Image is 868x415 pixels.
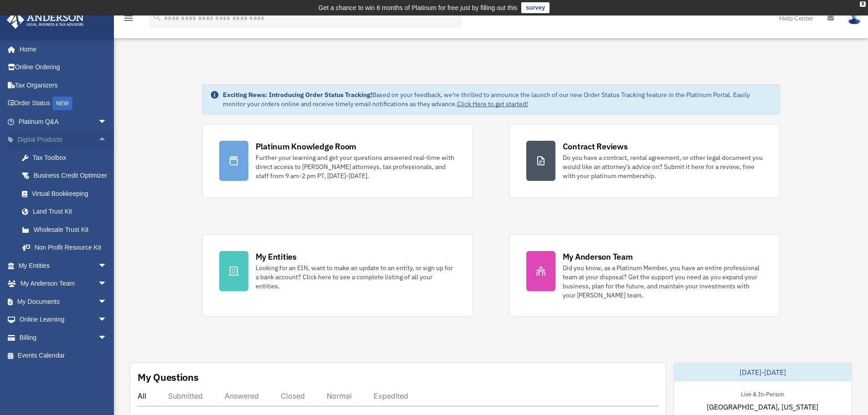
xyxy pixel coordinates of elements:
span: [GEOGRAPHIC_DATA], [US_STATE] [707,401,818,412]
div: Closed [281,391,305,400]
a: Click Here to get started! [457,100,528,108]
div: Virtual Bookkeeping [32,188,109,200]
strong: Exciting News: Introducing Order Status Tracking! [223,91,372,99]
a: My Entitiesarrow_drop_down [6,256,121,275]
div: Submitted [168,391,203,400]
a: Non Profit Resource Kit [13,239,121,257]
div: Wholesale Trust Kit [32,224,109,236]
a: Billingarrow_drop_down [6,328,121,347]
i: menu [123,13,134,24]
a: Tax Toolbox [13,149,121,167]
a: menu [123,16,134,24]
span: arrow_drop_down [98,256,116,275]
div: My Entities [256,251,297,262]
a: Land Trust Kit [13,203,121,221]
div: Do you have a contract, rental agreement, or other legal document you would like an attorney's ad... [563,153,763,180]
div: Business Credit Optimizer [32,170,109,181]
div: NEW [52,97,72,110]
div: Did you know, as a Platinum Member, you have an entire professional team at your disposal? Get th... [563,263,763,300]
span: arrow_drop_down [98,275,116,293]
a: Digital Productsarrow_drop_up [6,131,121,149]
a: survey [521,2,550,13]
span: arrow_drop_up [98,131,116,149]
div: Further your learning and get your questions answered real-time with direct access to [PERSON_NAM... [256,153,456,180]
div: Non Profit Resource Kit [32,242,109,253]
a: Tax Organizers [6,76,121,94]
a: Business Credit Optimizer [13,167,121,185]
div: Expedited [374,391,408,400]
a: Online Learningarrow_drop_down [6,311,121,329]
div: Land Trust Kit [32,206,109,217]
a: Platinum Knowledge Room Further your learning and get your questions answered real-time with dire... [202,124,473,198]
a: Wholesale Trust Kit [13,220,121,239]
div: Contract Reviews [563,141,628,152]
a: Platinum Q&Aarrow_drop_down [6,113,121,131]
div: [DATE]-[DATE] [674,363,852,381]
a: My Anderson Team Did you know, as a Platinum Member, you have an entire professional team at your... [509,234,780,317]
a: Order StatusNEW [6,94,121,113]
a: My Documentsarrow_drop_down [6,292,121,311]
span: arrow_drop_down [98,328,116,347]
a: My Anderson Teamarrow_drop_down [6,275,121,293]
div: Live & In-Person [734,389,791,398]
div: close [860,1,866,7]
div: My Anderson Team [563,251,633,262]
img: User Pic [847,11,861,25]
img: Anderson Advisors Platinum Portal [4,11,87,29]
a: Home [6,40,116,58]
div: My Questions [138,370,199,384]
div: Tax Toolbox [32,152,109,164]
span: arrow_drop_down [98,311,116,329]
div: Normal [327,391,352,400]
a: My Entities Looking for an EIN, want to make an update to an entity, or sign up for a bank accoun... [202,234,473,317]
div: Get a chance to win 6 months of Platinum for free just by filling out this [318,2,518,13]
span: arrow_drop_down [98,113,116,131]
div: Looking for an EIN, want to make an update to an entity, or sign up for a bank account? Click her... [256,263,456,291]
a: Virtual Bookkeeping [13,184,121,203]
div: Based on your feedback, we're thrilled to announce the launch of our new Order Status Tracking fe... [223,90,772,108]
span: arrow_drop_down [98,292,116,311]
div: All [138,391,146,400]
div: Answered [225,391,259,400]
a: Contract Reviews Do you have a contract, rental agreement, or other legal document you would like... [509,124,780,198]
a: Events Calendar [6,347,121,365]
div: Platinum Knowledge Room [256,141,357,152]
i: search [152,12,162,22]
a: Online Ordering [6,58,121,77]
